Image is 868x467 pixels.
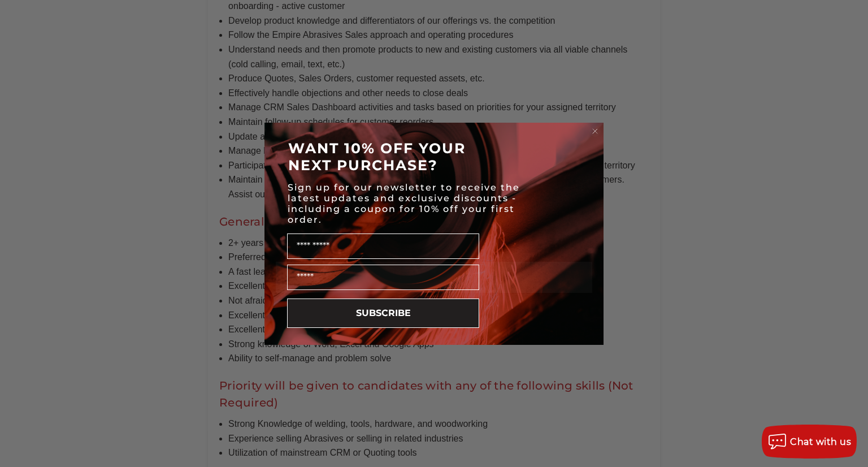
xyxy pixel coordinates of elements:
[287,299,479,328] button: SUBSCRIBE
[288,182,520,225] span: Sign up for our newsletter to receive the latest updates and exclusive discounts - including a co...
[288,140,466,174] span: WANT 10% OFF YOUR NEXT PURCHASE?
[589,126,601,137] button: Close dialog
[790,436,851,447] span: Chat with us
[287,265,479,290] input: Email
[762,425,857,459] button: Chat with us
